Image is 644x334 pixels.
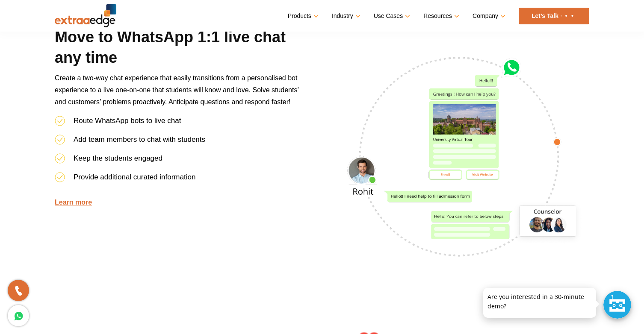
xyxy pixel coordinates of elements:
span: Add team members to chat with students [74,135,205,144]
a: Learn more [55,199,92,206]
span: Provide additional curated information [74,173,195,181]
img: chat-anytime-1-on-1-on-whatsapp [328,27,589,287]
p: Create a two-way chat experience that easily transitions from a personalised bot experience to a ... [55,72,304,114]
span: Route WhatsApp bots to live chat [74,117,181,125]
a: Products [288,10,317,22]
a: Resources [423,10,458,22]
a: Company [473,10,504,22]
h2: Move to WhatsApp 1:1 live chat any time [55,27,304,72]
span: Keep the students engaged [74,154,162,162]
a: Industry [332,10,359,22]
div: Chat [603,291,631,319]
a: Use Cases [374,10,408,22]
a: Let’s Talk [519,8,589,24]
